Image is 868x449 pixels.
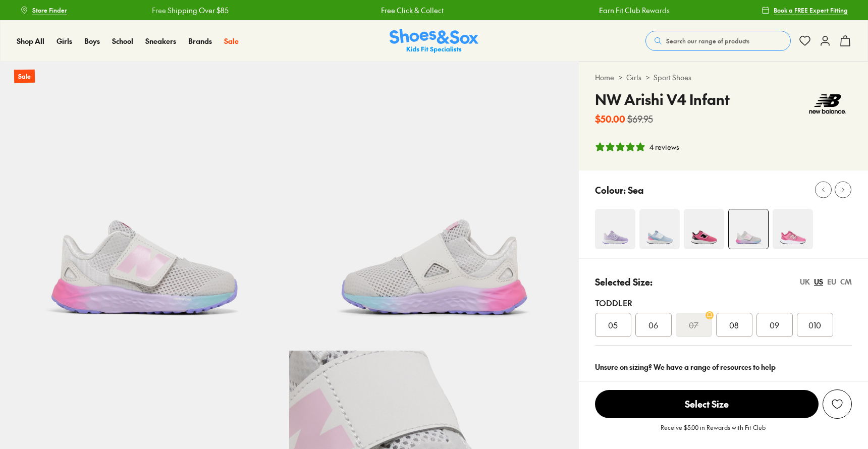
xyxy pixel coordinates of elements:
span: Search our range of products [666,36,749,45]
s: 07 [689,319,698,331]
button: Add to Wishlist [823,389,852,419]
img: Vendor logo [803,89,852,119]
button: Search our range of products [645,31,791,51]
a: Free Click & Collect [377,5,440,16]
div: EU [827,276,836,287]
span: 09 [770,319,779,331]
a: Shoes & Sox [390,29,478,53]
div: CM [840,276,852,287]
img: 4-551724_1 [773,209,813,249]
div: US [814,276,823,287]
p: Sale [14,70,35,83]
img: 4-527576_1 [639,209,680,249]
span: 010 [808,319,821,331]
p: Colour: [595,183,626,197]
h4: NW Arishi V4 Infant [595,89,730,110]
p: Receive $5.00 in Rewards with Fit Club [661,423,766,441]
a: Store Finder [20,1,67,19]
p: Selected Size: [595,275,653,289]
a: Boys [84,36,100,46]
div: Toddler [595,297,852,309]
div: Unsure on sizing? We have a range of resources to help [595,362,852,372]
span: Shop All [17,36,44,46]
b: $50.00 [595,112,625,126]
a: Home [595,72,614,83]
span: Store Finder [32,6,67,15]
img: SNS_Logo_Responsive.svg [390,29,478,53]
a: Shop All [17,36,44,46]
s: $69.95 [627,112,653,126]
a: School [112,36,133,46]
a: Earn Fit Club Rewards [595,5,666,16]
div: > > [595,72,852,83]
a: Sale [224,36,239,46]
span: Select Size [595,390,819,418]
span: School [112,36,133,46]
span: 06 [648,319,658,331]
button: Select Size [595,389,819,419]
a: Girls [626,72,641,83]
a: Sneakers [145,36,176,46]
span: Brands [188,36,212,46]
a: Book a FREE Expert Fitting [762,1,848,19]
img: 5-498933_1 [289,62,578,351]
p: Sea [628,183,644,197]
a: Girls [57,36,72,46]
button: 5 stars, 4 ratings [595,142,679,152]
span: 08 [729,319,739,331]
span: Sneakers [145,36,176,46]
a: Sport Shoes [654,72,691,83]
span: Girls [57,36,72,46]
div: UK [800,276,810,287]
a: Free Shipping Over $85 [148,5,225,16]
img: 4-498927_1 [684,209,724,249]
span: Book a FREE Expert Fitting [774,6,848,15]
span: Sale [224,36,239,46]
img: 4-527572_1 [595,209,635,249]
img: 4-498932_1 [729,209,768,249]
span: Boys [84,36,100,46]
span: 05 [608,319,618,331]
div: 4 reviews [649,142,679,152]
a: Brands [188,36,212,46]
